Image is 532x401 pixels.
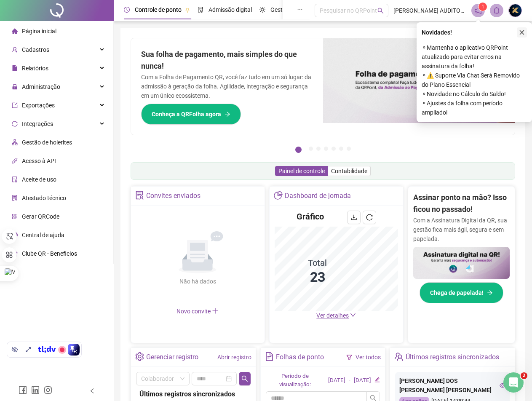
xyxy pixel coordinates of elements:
[276,350,324,364] div: Folhas de ponto
[217,354,251,361] a: Abrir registro
[422,71,527,89] span: ⚬ ⚠️ Suporte Via Chat Será Removido do Plano Essencial
[209,6,252,13] span: Admissão digital
[141,72,313,100] p: Com a Folha de Pagamento QR, você faz tudo em um só lugar: da admissão à geração da folha. Agilid...
[349,376,350,385] div: -
[331,168,367,174] span: Contabilidade
[31,386,40,394] span: linkedin
[500,382,505,388] span: eye
[259,7,265,13] span: sun
[176,308,219,315] span: Novo convite
[22,195,66,201] span: Atestado técnico
[89,388,95,394] span: left
[339,147,343,151] button: 6
[185,8,190,13] span: pushpin
[198,7,203,13] span: file-done
[12,158,18,164] span: api
[22,28,56,35] span: Página inicial
[22,158,56,164] span: Acesso à API
[22,232,64,238] span: Central de ajuda
[493,7,500,14] span: bell
[124,7,130,13] span: clock-circle
[152,110,221,119] span: Conheça a QRFolha agora
[266,372,325,390] div: Período de visualização:
[159,277,236,286] div: Não há dados
[22,176,56,183] span: Aceite de uso
[274,191,283,200] span: pie-chart
[12,176,18,182] span: audit
[399,376,505,395] div: [PERSON_NAME] DOS [PERSON_NAME] [PERSON_NAME]
[347,147,351,151] button: 7
[22,213,59,220] span: Gerar QRCode
[430,288,484,297] span: Chega de papelada!
[350,214,357,221] span: download
[393,6,466,15] span: [PERSON_NAME] AUDITORIA E ASSESSORIA CONTABIL LTD
[278,168,325,174] span: Painel de controle
[420,282,503,303] button: Chega de papelada!
[323,38,515,123] img: banner%2F8d14a306-6205-4263-8e5b-06e9a85ad873.png
[135,191,144,200] span: solution
[135,6,182,13] span: Controle de ponto
[22,120,53,127] span: Integrações
[22,46,49,53] span: Cadastros
[12,47,18,53] span: user-add
[22,83,60,90] span: Administração
[422,99,527,117] span: ⚬ Ajustes da folha com período ampliado!
[377,8,384,14] span: search
[146,189,201,203] div: Convites enviados
[309,147,313,151] button: 2
[44,386,52,394] span: instagram
[135,352,144,361] span: setting
[413,216,510,243] p: Com a Assinatura Digital da QR, sua gestão fica mais ágil, segura e sem papelada.
[12,102,18,108] span: export
[12,65,18,71] span: file
[225,111,230,117] span: arrow-right
[509,4,521,17] img: 88656
[316,312,356,319] a: Ver detalhes down
[212,307,219,314] span: plus
[316,312,349,319] span: Ver detalhes
[394,352,403,361] span: team
[22,65,48,72] span: Relatórios
[503,372,524,393] iframe: Intercom live chat
[422,43,527,71] span: ⚬ Mantenha o aplicativo QRPoint atualizado para evitar erros na assinatura da folha!
[331,147,336,151] button: 5
[366,214,373,221] span: reload
[406,350,499,364] div: Últimos registros sincronizados
[295,147,302,153] button: 1
[297,7,303,13] span: ellipsis
[519,29,525,35] span: close
[316,147,321,151] button: 3
[487,290,493,296] span: arrow-right
[12,121,18,127] span: sync
[12,139,18,145] span: apartment
[350,312,356,318] span: down
[139,389,247,399] div: Últimos registros sincronizados
[346,354,352,360] span: filter
[413,247,510,279] img: banner%2F02c71560-61a6-44d4-94b9-c8ab97240462.png
[19,386,27,394] span: facebook
[297,211,324,222] h4: Gráfico
[22,139,72,146] span: Gestão de holerites
[22,250,77,257] span: Clube QR - Beneficios
[141,48,313,72] h2: Sua folha de pagamento, mais simples do que nunca!
[22,102,55,109] span: Exportações
[141,104,241,125] button: Conheça a QRFolha agora
[422,28,452,37] span: Novidades !
[481,4,484,10] span: 1
[12,84,18,90] span: lock
[270,6,313,13] span: Gestão de férias
[474,7,482,14] span: notification
[521,372,527,379] span: 2
[479,3,487,11] sup: 1
[146,350,198,364] div: Gerenciar registro
[285,189,351,203] div: Dashboard de jornada
[356,354,381,361] a: Ver todos
[324,147,328,151] button: 4
[354,376,371,385] div: [DATE]
[422,89,527,99] span: ⚬ Novidade no Cálculo do Saldo!
[328,376,345,385] div: [DATE]
[12,195,18,201] span: solution
[12,28,18,34] span: home
[265,352,274,361] span: file-text
[413,192,510,216] h2: Assinar ponto na mão? Isso ficou no passado!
